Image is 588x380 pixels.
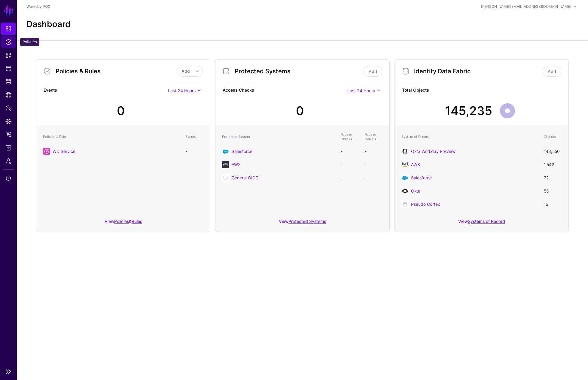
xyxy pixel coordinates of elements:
span: Last 24 Hours [347,88,375,93]
h3: Identity Data Fabric [414,68,541,75]
a: Add [364,66,382,77]
a: Okta [411,188,420,193]
a: Dashboard [1,23,16,35]
span: Data Lens [5,118,11,124]
td: 72 [541,171,565,184]
a: Pseudo Cortex [411,202,440,207]
th: System of Record [398,129,541,145]
td: 16 [541,198,565,211]
td: - [362,171,386,184]
a: AWS [232,162,241,167]
div: 145,235 [445,102,492,120]
span: Reports [5,132,11,138]
span: Dashboard [5,26,11,32]
div: [PERSON_NAME][EMAIL_ADDRESS][DOMAIN_NAME] [481,4,571,9]
td: 55 [541,184,565,198]
span: Identity Data Fabric [5,79,11,85]
img: svg+xml;base64,PHN2ZyB3aWR0aD0iNjQiIGhlaWdodD0iNjQiIHZpZXdCb3g9IjAgMCA2NCA2NCIgZmlsbD0ibm9uZSIgeG... [222,161,229,168]
td: - [362,158,386,171]
th: Events [182,129,206,145]
h3: Protected Systems [235,68,362,75]
span: Add [181,68,190,74]
td: 1,542 [541,158,565,171]
span: CAEP Hub [5,92,11,98]
a: Protected Systems [1,62,16,74]
span: Support [5,175,11,181]
span: Logs [5,145,11,151]
a: Okta Workday Preview [411,149,455,154]
a: Logs [1,142,16,154]
div: Policies [20,38,39,46]
a: Protected Systems [288,219,326,224]
td: 143,550 [541,145,565,158]
a: Policies [1,36,16,48]
th: Protected System [219,129,337,145]
div: 0 [117,102,125,120]
a: Admin [1,155,16,167]
a: Workday POC [26,4,50,9]
a: Systems of Record [468,219,505,224]
th: Access Checks [338,129,362,145]
span: Policies [5,39,11,45]
a: SGNL [4,4,14,17]
strong: Access Checks [223,87,347,94]
a: Identity Data Fabric [1,76,16,88]
a: Salesforce [232,149,252,154]
span: Protected Systems [5,65,11,71]
a: Snippets [1,49,16,61]
a: Reports [1,129,16,141]
span: Admin [5,158,11,164]
img: svg+xml;base64,PHN2ZyB3aWR0aD0iNjQiIGhlaWdodD0iNjQiIHZpZXdCb3g9IjAgMCA2NCA2NCIgZmlsbD0ibm9uZSIgeG... [401,187,409,195]
td: - [338,158,362,171]
a: Policy Lens [1,102,16,114]
div: 0 [296,102,304,120]
h2: Dashboard [26,19,71,29]
td: - [338,171,362,184]
td: - [338,145,362,158]
a: Rules [132,219,142,224]
a: CAEP Hub [1,89,16,101]
a: Salesforce [411,175,432,180]
th: Policies & Rules [40,129,182,145]
div: View [215,214,389,232]
div: View & [36,214,210,232]
strong: Total Objects [402,87,561,94]
a: WD Service [53,149,75,154]
a: Policies [114,219,129,224]
strong: Events [44,87,168,94]
span: Last 24 Hours [168,88,196,93]
h3: Policies & Rules [56,68,177,75]
span: Snippets [5,52,11,58]
img: svg+xml;base64,PHN2ZyB3aWR0aD0iNjQiIGhlaWdodD0iNjQiIHZpZXdCb3g9IjAgMCA2NCA2NCIgZmlsbD0ibm9uZSIgeG... [401,148,409,155]
a: Add [543,66,561,77]
td: - [362,145,386,158]
span: Policy Lens [5,105,11,111]
div: View [395,214,568,232]
a: General OIDC [232,175,258,180]
th: Objects [541,129,565,145]
img: svg+xml;base64,PHN2ZyB3aWR0aD0iNjQiIGhlaWdodD0iNjQiIHZpZXdCb3g9IjAgMCA2NCA2NCIgZmlsbD0ibm9uZSIgeG... [401,174,409,181]
a: AWS [411,162,420,167]
img: svg+xml;base64,PHN2ZyB3aWR0aD0iNjQiIGhlaWdodD0iNjQiIHZpZXdCb3g9IjAgMCA2NCA2NCIgZmlsbD0ibm9uZSIgeG... [222,148,229,155]
img: svg+xml;base64,PHN2ZyB4bWxucz0iaHR0cDovL3d3dy53My5vcmcvMjAwMC9zdmciIHhtbG5zOnhsaW5rPSJodHRwOi8vd3... [401,161,409,168]
a: Data Lens [1,115,16,127]
th: Access Denials [362,129,386,145]
td: - [182,145,206,158]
